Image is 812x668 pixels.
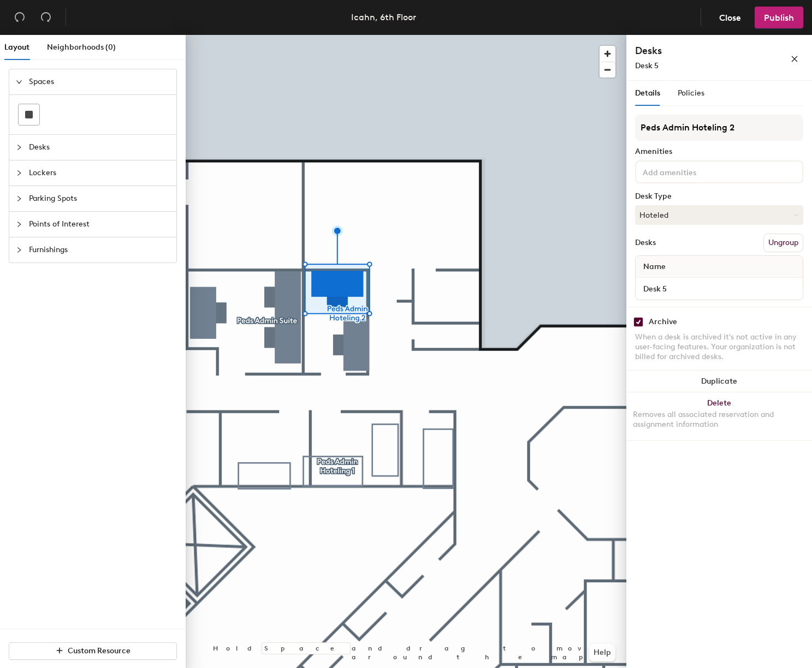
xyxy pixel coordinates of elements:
button: Ungroup [763,234,803,252]
button: Redo (⌘ + ⇧ + Z) [35,7,57,28]
span: collapsed [16,247,22,253]
span: undo [14,11,25,22]
button: Custom Resource [9,642,177,660]
div: Amenities [635,147,803,156]
span: Custom Resource [68,646,131,655]
span: close [791,55,798,63]
div: Icahn, 6th Floor [351,10,416,24]
span: collapsed [16,144,22,151]
div: Desk Type [635,192,803,201]
div: Archive [649,318,677,326]
span: collapsed [16,221,22,228]
span: Name [638,257,671,277]
span: collapsed [16,195,22,202]
span: Lockers [29,160,170,186]
div: Desks [635,238,656,247]
input: Unnamed desk [638,281,801,296]
button: Hoteled [635,205,803,225]
button: Help [589,644,615,661]
button: Publish [755,7,803,28]
span: Publish [764,13,794,23]
input: Add amenities [641,165,739,178]
span: Policies [678,88,704,98]
h4: Desks [635,44,755,58]
span: Neighborhoods (0) [47,43,116,52]
span: Points of Interest [29,212,170,237]
span: Furnishings [29,237,170,263]
button: Close [710,7,750,28]
span: Desk 5 [635,61,659,70]
button: DeleteRemoves all associated reservation and assignment information [626,392,812,440]
button: Duplicate [626,371,812,392]
span: Details [635,88,660,98]
button: Undo (⌘ + Z) [9,7,31,28]
span: Layout [4,43,29,52]
div: When a desk is archived it's not active in any user-facing features. Your organization is not bil... [635,332,803,362]
span: Parking Spots [29,186,170,211]
div: Removes all associated reservation and assignment information [633,410,805,430]
span: Spaces [29,69,170,94]
span: collapsed [16,170,22,176]
span: expanded [16,79,22,85]
span: Desks [29,135,170,160]
span: Close [719,13,741,23]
